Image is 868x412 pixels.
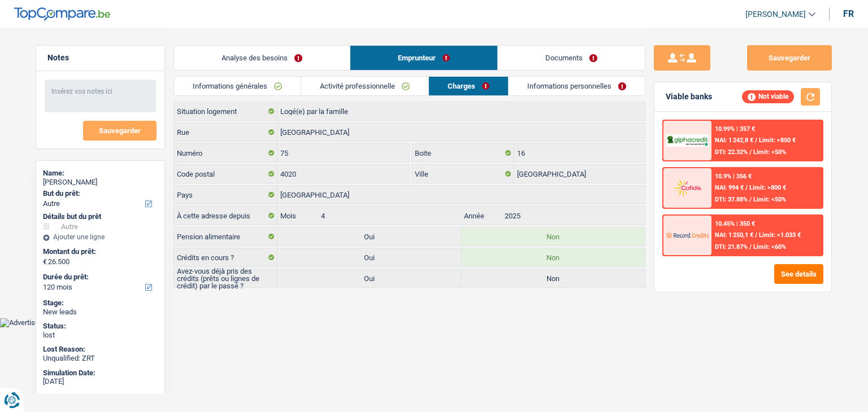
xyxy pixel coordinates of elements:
a: Activité professionnelle [301,77,428,95]
label: Avez-vous déjà pris des crédits (prêts ou lignes de crédit) par le passé ? [174,269,277,287]
div: Unqualified: ZRT [43,354,158,363]
button: Sauvegarder [747,45,832,71]
button: Sauvegarder [83,121,157,141]
a: Informations générales [174,77,301,95]
label: À cette adresse depuis [174,207,277,225]
div: 10.99% | 357 € [715,125,755,133]
h5: Notes [47,53,153,63]
span: NAI: 1 250,1 € [715,231,753,239]
div: Simulation Date: [43,369,158,378]
label: Boite [412,144,515,162]
img: Record Credits [666,225,708,246]
div: 10.45% | 350 € [715,220,755,227]
button: See details [774,264,823,284]
div: Status: [43,322,158,331]
label: Rue [174,123,277,141]
label: But du prêt: [43,189,155,198]
a: Documents [498,46,645,70]
img: Cofidis [666,177,708,198]
input: AAAA [502,207,645,225]
span: Limit: >1.033 € [759,231,801,239]
div: Lost Reason: [43,345,158,354]
label: Montant du prêt: [43,247,155,256]
div: Not viable [742,90,794,103]
span: Limit: <50% [753,148,786,156]
div: 10.9% | 356 € [715,173,752,180]
label: Code postal [174,165,277,183]
span: Limit: <50% [753,196,786,203]
label: Non [461,227,645,246]
a: Informations personnelles [509,77,645,95]
label: Durée du prêt: [43,273,155,282]
span: / [749,243,752,251]
div: Détails but du prêt [43,212,158,221]
span: / [749,148,752,156]
div: Viable banks [666,92,712,102]
label: Non [461,248,645,266]
div: New leads [43,308,158,317]
span: DTI: 21.87% [715,243,748,251]
span: / [749,196,752,203]
label: Oui [277,227,461,246]
a: Analyse des besoins [174,46,350,70]
label: Mois [277,207,318,225]
a: [PERSON_NAME] [736,5,815,24]
div: Stage: [43,299,158,308]
div: [PERSON_NAME] [43,178,158,187]
label: Pays [174,186,277,204]
a: Emprunteur [350,46,497,70]
span: / [755,137,757,144]
span: / [745,184,748,191]
div: [DATE] [43,377,158,386]
span: NAI: 994 € [715,184,744,191]
span: Sauvegarder [99,127,141,134]
label: Situation logement [174,102,277,120]
label: Non [461,269,645,287]
label: Numéro [174,144,277,162]
div: Name: [43,169,158,178]
span: Limit: <60% [753,243,786,251]
div: lost [43,331,158,340]
span: DTI: 37.88% [715,196,748,203]
img: TopCompare Logo [14,7,110,21]
label: Année [461,207,501,225]
div: fr [843,8,854,19]
span: NAI: 1 242,8 € [715,137,753,144]
label: Ville [412,165,515,183]
span: DTI: 22.32% [715,148,748,156]
a: Charges [429,77,508,95]
label: Crédits en cours ? [174,248,277,266]
span: € [43,257,47,266]
span: Limit: >800 € [749,184,786,191]
label: Oui [277,269,461,287]
label: Pension alimentaire [174,227,277,246]
label: Oui [277,248,461,266]
div: Ajouter une ligne [43,233,158,241]
span: Limit: >850 € [759,137,796,144]
img: AlphaCredit [666,134,708,147]
span: [PERSON_NAME] [745,10,806,19]
input: MM [318,207,461,225]
span: / [755,231,757,239]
